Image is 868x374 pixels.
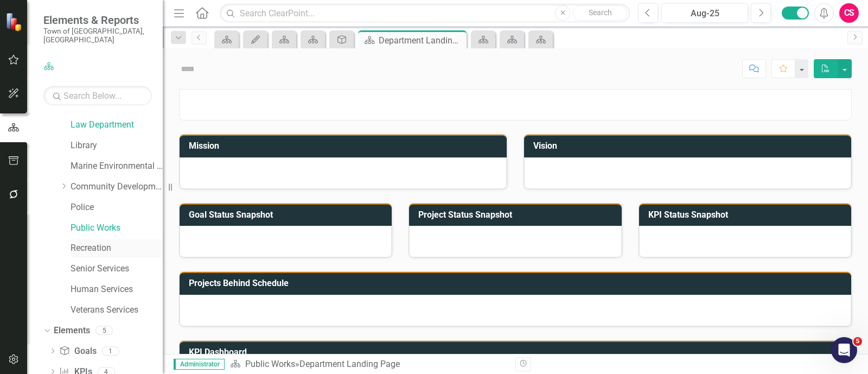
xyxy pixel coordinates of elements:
[43,86,152,105] input: Search Below...
[71,201,163,214] a: Police
[299,359,400,369] div: Department Landing Page
[665,7,744,20] div: Aug-25
[648,210,846,220] h3: KPI Status Snapshot
[418,210,616,220] h3: Project Status Snapshot
[59,345,96,358] a: Goals
[839,3,859,23] button: CS
[102,346,119,356] div: 1
[379,34,464,47] div: Department Landing Page
[589,8,612,17] span: Search
[43,14,152,27] span: Elements & Reports
[71,283,163,296] a: Human Services
[573,5,627,21] button: Search
[71,119,163,131] a: Law Department
[189,141,501,151] h3: Mission
[533,141,846,151] h3: Vision
[71,160,163,173] a: Marine Environmental Services
[71,181,163,193] a: Community Development
[853,337,862,346] span: 5
[71,242,163,255] a: Recreation
[71,263,163,275] a: Senior Services
[71,222,163,234] a: Public Works
[661,3,748,23] button: Aug-25
[245,359,295,369] a: Public Works
[71,140,163,152] a: Library
[189,210,386,220] h3: Goal Status Snapshot
[95,326,113,335] div: 5
[189,347,846,357] h3: KPI Dashboard
[220,4,630,23] input: Search ClearPoint...
[189,278,846,288] h3: Projects Behind Schedule
[831,337,857,363] iframe: Intercom live chat
[71,304,163,316] a: Veterans Services
[174,359,225,370] span: Administrator
[5,12,24,31] img: ClearPoint Strategy
[179,60,196,78] img: Not Defined
[54,325,90,337] a: Elements
[43,27,152,45] small: Town of [GEOGRAPHIC_DATA], [GEOGRAPHIC_DATA]
[230,358,507,371] div: »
